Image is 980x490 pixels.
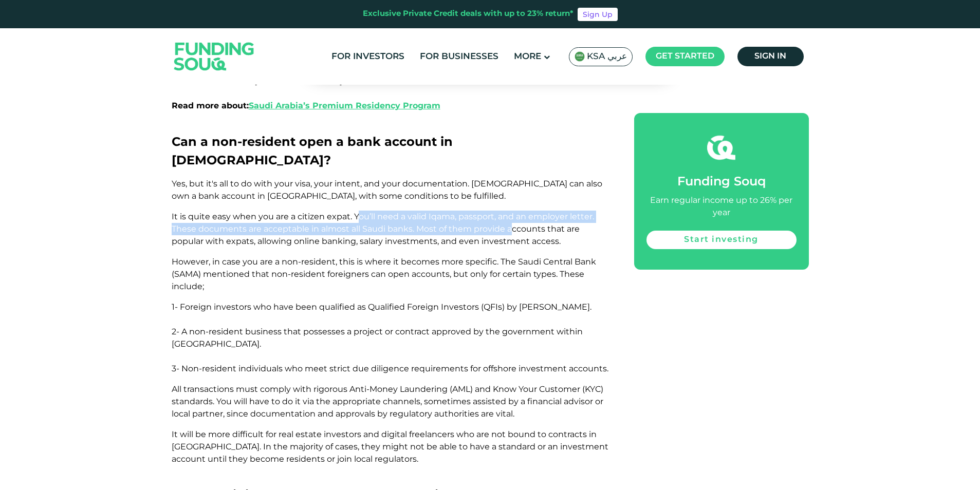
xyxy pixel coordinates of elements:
[646,195,797,219] div: Earn regular income up to 26% per year
[172,384,603,419] span: All transactions must comply with rigorous Anti-Money Laundering (AML) and Know Your Customer (KY...
[172,429,608,464] span: It will be more difficult for real estate investors and digital freelancers who are not bound to ...
[164,30,265,82] img: Logo
[172,327,583,349] span: 2- A non-resident business that possesses a project or contract approved by the government within...
[754,52,786,60] span: Sign in
[656,52,714,60] span: Get started
[575,51,585,62] img: SA Flag
[172,302,591,312] span: 1- Foreign investors who have been qualified as Qualified Foreign Investors (QFIs) by [PERSON_NAME].
[587,51,627,63] span: KSA عربي
[737,47,804,66] a: Sign in
[172,179,602,201] span: Yes, but it's all to do with your visa, your intent, and your documentation. [DEMOGRAPHIC_DATA] c...
[646,231,797,249] a: Start investing
[363,8,574,20] div: Exclusive Private Credit deals with up to 23% return*
[578,8,618,21] a: Sign Up
[172,134,453,167] span: Can a non-resident open a bank account in [DEMOGRAPHIC_DATA]?
[707,134,735,162] img: fsicon
[172,257,596,291] span: However, in case you are a non-resident, this is where it becomes more specific. The Saudi Centra...
[417,48,501,65] a: For Businesses
[172,364,608,373] span: 3- Non-resident individuals who meet strict due diligence requirements for offshore investment ac...
[249,101,440,110] a: Saudi Arabia’s Premium Residency Program
[172,101,440,110] strong: Read more about:
[329,48,407,65] a: For Investors
[514,52,541,61] span: More
[677,176,766,188] span: Funding Souq
[172,212,594,246] span: It is quite easy when you are a citizen expat. You’ll need a valid Iqama, passport, and an employ...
